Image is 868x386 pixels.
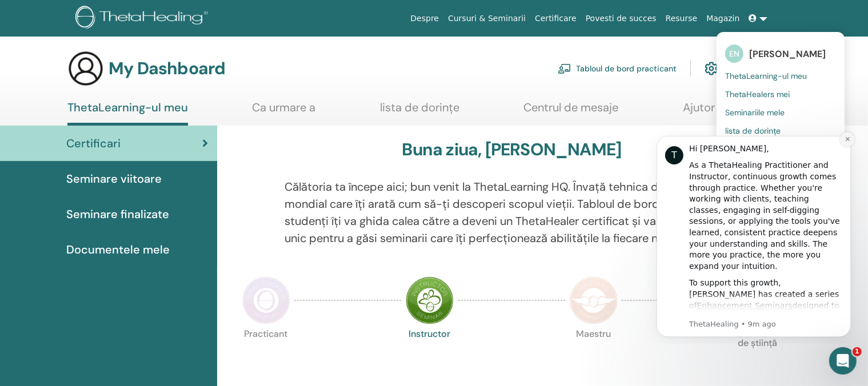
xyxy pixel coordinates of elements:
[66,241,170,258] span: Documentele mele
[725,107,785,118] span: Seminariile mele
[853,347,862,356] span: 1
[661,8,702,29] a: Resurse
[406,8,443,29] a: Despre
[558,56,677,81] a: Tabloul de bord practicant
[66,135,121,152] span: Certificari
[402,139,621,160] h3: Buna ziua, [PERSON_NAME]
[749,48,826,60] span: [PERSON_NAME]
[725,45,743,63] span: EN
[406,329,454,377] p: Instructor
[558,63,571,74] img: chalkboard-teacher.svg
[109,58,225,79] h3: My Dashboard
[524,100,619,123] a: Centrul de mesaje
[242,276,290,324] img: Practitioner
[702,8,744,29] a: Magazin
[725,122,836,140] a: lista de dorințe
[443,8,530,29] a: Cursuri & Seminarii
[733,329,781,377] p: Certificat de știință
[406,276,454,324] img: Instructor
[570,329,618,377] p: Maestru
[50,194,203,204] p: Message from ThetaHealing, sent 9m ago
[75,6,212,31] img: logo.png
[58,175,153,184] a: Enhancement Seminars
[725,85,836,103] a: ThetaHealers mei
[829,347,857,375] iframe: Intercom live chat
[201,6,215,21] button: Dismiss notification
[380,100,459,123] a: lista de dorințe
[242,329,290,377] p: Practicant
[66,206,169,223] span: Seminare finalizate
[66,170,162,187] span: Seminare viitoare
[705,56,766,81] a: Contul meu
[67,100,188,126] a: ThetaLearning-ul meu
[581,8,661,29] a: Povesti de succes
[725,67,836,85] a: ThetaLearning-ul meu
[639,126,868,344] iframe: Intercom notifications message
[253,100,316,123] a: Ca urmare a
[285,178,738,247] p: Călătoria ta începe aici; bun venit la ThetaLearning HQ. Învață tehnica de renume mondial care îț...
[725,103,836,122] a: Seminariile mele
[725,71,807,81] span: ThetaLearning-ul meu
[50,152,203,275] div: To support this growth, [PERSON_NAME] has created a series of designed to help you refine your kn...
[725,41,836,67] a: EN[PERSON_NAME]
[725,89,790,99] span: ThetaHealers mei
[683,100,767,123] a: Ajutor și resurse
[705,59,718,78] img: cog.svg
[570,276,618,324] img: Master
[530,8,581,29] a: Certificare
[67,50,104,87] img: generic-user-icon.jpg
